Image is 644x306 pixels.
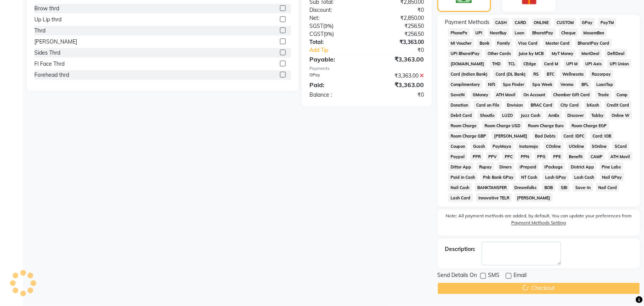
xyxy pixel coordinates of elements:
span: Credit Card [605,100,632,109]
span: Jazz Cash [518,111,543,120]
span: UPI Union [607,59,631,68]
span: Nail Card [596,183,620,192]
span: Master Card [543,39,572,47]
span: Card (DL Bank) [493,70,528,78]
div: Payments [309,65,424,72]
span: [PERSON_NAME] [492,131,530,140]
span: COnline [544,142,563,151]
span: Bad Debts [533,131,559,140]
span: Email [514,272,527,281]
span: Razorpay [589,70,613,78]
span: CARD [512,18,529,27]
span: UPI M [564,59,580,68]
span: PPE [551,152,564,161]
div: Up Lip thrd [34,16,61,24]
div: Thrd [34,27,45,35]
span: On Account [521,90,548,99]
span: UPI Axis [583,59,605,68]
span: Debit Card [448,111,475,120]
span: Lash Cash [572,173,597,181]
div: GPay [304,72,367,80]
span: Paypal [448,152,467,161]
span: Benefit [567,152,585,161]
div: Sides Thrd [34,49,60,57]
span: PayTM [598,18,617,27]
span: Chamber Gift Card [551,90,592,99]
span: Discover [565,111,586,120]
span: Paid in Cash [448,173,478,181]
span: Dreamfolks [512,183,539,192]
span: UOnline [567,142,587,151]
span: PPR [470,152,483,161]
span: Tabby [589,111,607,120]
span: PPV [486,152,500,161]
span: GMoney [470,90,491,99]
span: AmEx [546,111,562,120]
span: Room Charge EGP [569,121,609,130]
span: MI Voucher [448,39,474,47]
span: SBI [559,183,570,192]
span: TCL [506,59,518,68]
span: Room Charge Euro [526,121,567,130]
div: ( ) [304,22,367,30]
div: [PERSON_NAME] [34,38,77,46]
span: District App [568,162,597,171]
span: Pine Labs [600,162,624,171]
span: Card: IDFC [561,131,587,140]
div: ₹2,850.00 [367,14,430,22]
div: Discount: [304,6,367,14]
span: 9% [325,23,332,29]
span: BharatPay [530,28,556,37]
span: SCard [612,142,630,151]
span: Juice by MCB [517,49,547,58]
span: SGST [309,23,323,29]
span: bKash [584,100,602,109]
span: BOB [542,183,555,192]
span: Dittor App [448,162,474,171]
span: Comp [615,90,631,99]
span: iPrepaid [517,162,539,171]
span: THD [490,59,503,68]
span: Send Details On [438,272,477,281]
span: PPC [502,152,515,161]
span: Wellnessta [560,70,586,78]
span: SMS [488,272,500,281]
div: ₹0 [367,6,430,14]
div: Brow thrd [34,5,59,13]
span: iPackage [542,162,565,171]
span: RS [531,70,542,78]
div: ₹3,363.00 [367,38,430,46]
span: LoanTap [594,80,616,89]
span: Nail Cash [448,183,472,192]
span: Venmo [558,80,576,89]
span: MosamBee [581,28,607,37]
span: Diners [497,162,515,171]
span: Pnb Bank GPay [481,173,516,181]
span: Donation [448,100,471,109]
span: Card on File [474,100,502,109]
span: Card: IOB [590,131,614,140]
span: Lash GPay [543,173,569,181]
span: Bank [477,39,492,47]
span: 9% [325,31,332,37]
div: Balance : [304,91,367,99]
div: Total: [304,38,367,46]
span: PayMaya [491,142,514,151]
span: City Card [558,100,581,109]
span: Nift [486,80,498,89]
span: Visa Card [516,39,540,47]
span: CASH [493,18,509,27]
span: Instamojo [517,142,541,151]
div: ₹0 [377,46,430,54]
div: Paid: [304,80,367,89]
span: Room Charge GBP [448,131,489,140]
div: ₹3,363.00 [367,72,430,80]
span: BTC [544,70,557,78]
label: Note: All payment methods are added, by default. You can update your preferences from [445,213,633,230]
label: Payment Methods Setting [512,220,566,227]
span: Other Cards [485,49,514,58]
span: BFL [579,80,591,89]
div: ( ) [304,30,367,38]
span: PhonePe [448,28,470,37]
span: ATH Movil [608,152,633,161]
